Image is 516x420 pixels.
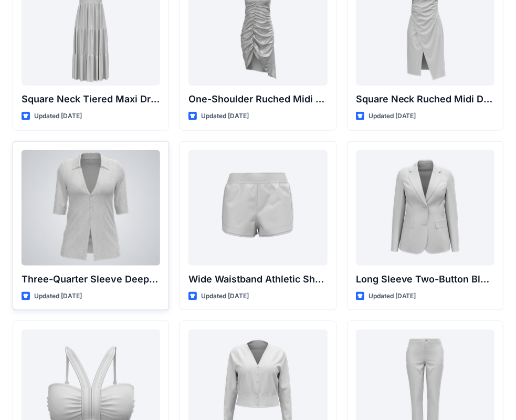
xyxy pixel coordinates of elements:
p: Three-Quarter Sleeve Deep V-Neck Button-Down Top [22,272,160,287]
p: Updated [DATE] [34,111,82,122]
a: Wide Waistband Athletic Shorts [188,150,327,266]
p: Updated [DATE] [368,111,416,122]
p: One-Shoulder Ruched Midi Dress with Asymmetrical Hem [188,92,327,107]
p: Square Neck Tiered Maxi Dress with Ruffle Sleeves [22,92,160,107]
a: Long Sleeve Two-Button Blazer with Flap Pockets [356,150,494,266]
a: Three-Quarter Sleeve Deep V-Neck Button-Down Top [22,150,160,266]
p: Square Neck Ruched Midi Dress with Asymmetrical Hem [356,92,494,107]
p: Updated [DATE] [201,111,249,122]
p: Wide Waistband Athletic Shorts [188,272,327,287]
p: Updated [DATE] [34,291,82,302]
p: Long Sleeve Two-Button Blazer with Flap Pockets [356,272,494,287]
p: Updated [DATE] [368,291,416,302]
p: Updated [DATE] [201,291,249,302]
